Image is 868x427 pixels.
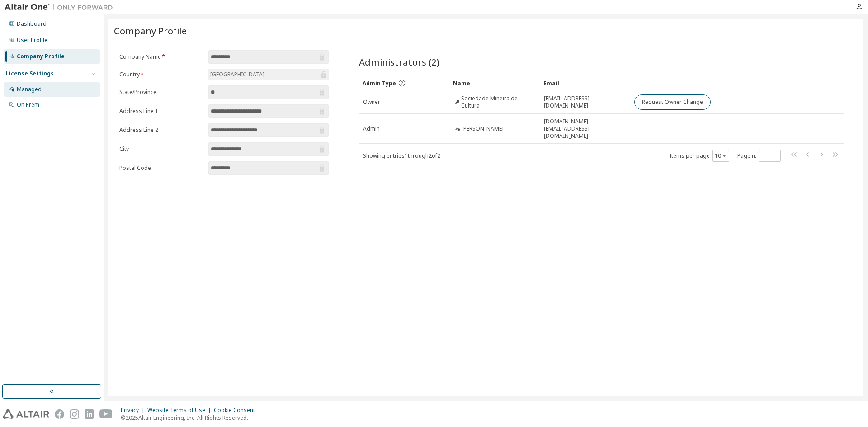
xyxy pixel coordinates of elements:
label: Postal Code [119,164,203,172]
label: State/Province [119,89,203,96]
span: Showing entries 1 through 2 of 2 [363,152,440,160]
span: Sociedade Mineira de Cultura [461,95,535,109]
div: [GEOGRAPHIC_DATA] [208,69,329,80]
div: Cookie Consent [214,407,260,414]
span: Company Profile [114,24,187,37]
span: Admin [363,125,380,132]
div: Company Profile [17,53,65,60]
label: City [119,145,203,153]
img: instagram.svg [70,409,79,419]
div: [GEOGRAPHIC_DATA] [209,70,266,80]
img: altair_logo.svg [3,409,49,419]
p: © 2025 Altair Engineering, Inc. All Rights Reserved. [121,414,260,422]
span: Items per page [670,150,729,162]
span: Admin Type [363,80,396,87]
span: Owner [363,99,380,106]
span: Administrators (2) [359,56,439,68]
div: Dashboard [17,20,47,28]
label: Country [119,71,203,78]
div: Name [453,76,536,90]
div: Website Terms of Use [147,407,214,414]
span: [PERSON_NAME] [462,125,504,132]
div: Email [543,76,627,90]
div: License Settings [6,70,54,77]
span: Page n. [737,150,781,162]
img: facebook.svg [55,409,64,419]
label: Company Name [119,53,203,61]
span: [EMAIL_ADDRESS][DOMAIN_NAME] [544,95,626,109]
button: Request Owner Change [634,94,711,110]
div: Privacy [121,407,147,414]
div: Managed [17,86,42,93]
img: linkedin.svg [85,409,94,419]
img: youtube.svg [99,409,113,419]
img: Altair One [5,3,118,12]
label: Address Line 1 [119,108,203,115]
button: 10 [715,152,727,160]
span: [DOMAIN_NAME][EMAIL_ADDRESS][DOMAIN_NAME] [544,118,626,140]
div: User Profile [17,37,47,44]
label: Address Line 2 [119,127,203,134]
div: On Prem [17,101,39,108]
